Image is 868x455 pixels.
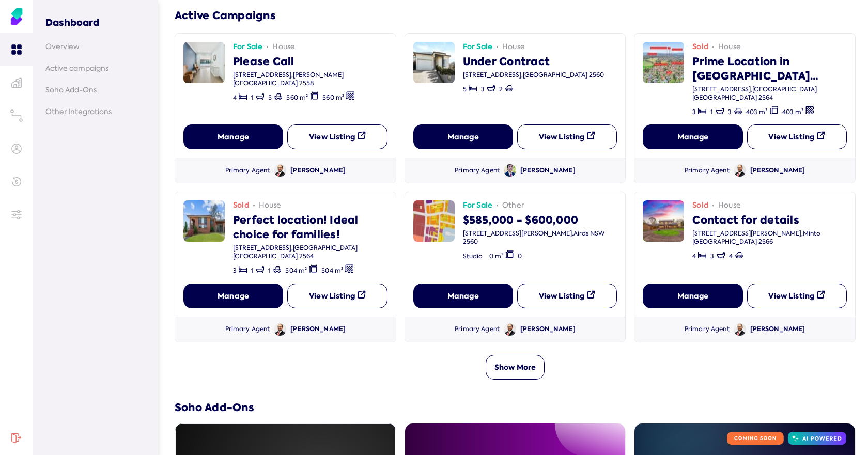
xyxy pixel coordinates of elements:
[413,124,513,149] button: Manage
[233,244,388,260] div: [STREET_ADDRESS] , [GEOGRAPHIC_DATA] [GEOGRAPHIC_DATA] 2564
[286,93,308,102] span: 560 m²
[8,8,25,25] img: Soho Agent Portal Home
[463,85,467,93] span: 5
[685,325,730,334] div: Primary Agent
[463,250,617,261] div: 0
[463,229,617,246] div: [STREET_ADDRESS][PERSON_NAME] , Airds NSW 2560
[183,200,225,242] img: image
[274,164,286,177] img: Avatar of Mizan Rahman
[233,42,262,52] span: For Sale
[413,42,455,83] img: image
[233,93,237,102] span: 4
[251,93,254,102] span: 1
[233,52,388,69] div: Please Call
[413,284,513,308] button: Manage
[692,211,847,227] div: Contact for details
[750,166,805,175] div: [PERSON_NAME]
[463,211,617,227] div: $585,000 - $600,000
[734,323,746,336] img: Avatar of Mizan Rahman
[718,42,741,52] span: house
[463,252,483,260] span: Studio
[499,85,503,93] span: 2
[251,266,254,275] span: 1
[747,124,847,149] button: View Listing
[643,200,684,242] img: image
[486,355,545,380] button: Show More
[259,200,282,211] span: house
[692,200,708,211] span: Sold
[45,64,146,73] a: Active campaigns
[685,166,730,175] div: Primary Agent
[728,108,732,116] span: 3
[233,71,388,87] div: [STREET_ADDRESS] , [PERSON_NAME][GEOGRAPHIC_DATA] 2558
[45,4,146,29] h3: Dashboard
[285,266,307,275] span: 504 m²
[746,108,768,116] span: 403 m²
[233,266,237,275] span: 3
[729,252,733,260] span: 4
[747,284,847,308] button: View Listing
[734,164,746,177] img: Avatar of Mizan Rahman
[268,266,271,275] span: 1
[463,52,604,69] div: Under Contract
[45,42,146,51] a: Overview
[692,52,847,83] div: Prime Location in [GEOGRAPHIC_DATA] Catchment!
[692,42,708,52] span: Sold
[321,266,343,275] span: 504 m²
[463,42,492,52] span: For Sale
[183,284,283,308] button: Manage
[504,164,516,177] img: Avatar of Monowar Hossain
[272,42,295,52] span: house
[692,229,847,246] div: [STREET_ADDRESS][PERSON_NAME] , Minto [GEOGRAPHIC_DATA] 2566
[750,325,805,334] div: [PERSON_NAME]
[502,200,524,211] span: other
[504,323,516,336] img: Avatar of Mizan Rahman
[643,284,742,308] button: Manage
[502,42,525,52] span: house
[45,107,146,116] a: Other Integrations
[517,284,617,308] button: View Listing
[233,200,249,211] span: Sold
[268,93,272,102] span: 5
[782,108,804,116] span: 403 m²
[455,325,500,334] div: Primary Agent
[183,42,225,83] img: image
[463,200,492,211] span: For Sale
[520,325,576,334] div: [PERSON_NAME]
[718,200,741,211] span: house
[463,71,604,79] div: [STREET_ADDRESS] , [GEOGRAPHIC_DATA] 2560
[290,325,346,334] div: [PERSON_NAME]
[413,200,455,242] img: image
[692,252,696,260] span: 4
[710,252,714,260] span: 3
[233,211,388,242] div: Perfect location! Ideal choice for families!
[225,325,270,334] div: Primary Agent
[692,108,696,116] span: 3
[290,166,346,175] div: [PERSON_NAME]
[455,166,500,175] div: Primary Agent
[692,85,847,102] div: [STREET_ADDRESS] , [GEOGRAPHIC_DATA] [GEOGRAPHIC_DATA] 2564
[175,8,856,23] h3: Active Campaigns
[287,284,387,308] button: View Listing
[183,124,283,149] button: Manage
[274,323,286,336] img: Avatar of Mizan Rahman
[517,124,617,149] button: View Listing
[520,166,576,175] div: [PERSON_NAME]
[710,108,713,116] span: 1
[643,42,684,83] img: image
[45,85,146,95] a: Soho Add-Ons
[489,252,504,260] span: 0 m²
[481,85,485,93] span: 3
[225,166,270,175] div: Primary Agent
[322,93,344,102] span: 560 m²
[643,124,742,149] button: Manage
[175,400,856,415] h3: Soho Add-Ons
[287,124,387,149] button: View Listing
